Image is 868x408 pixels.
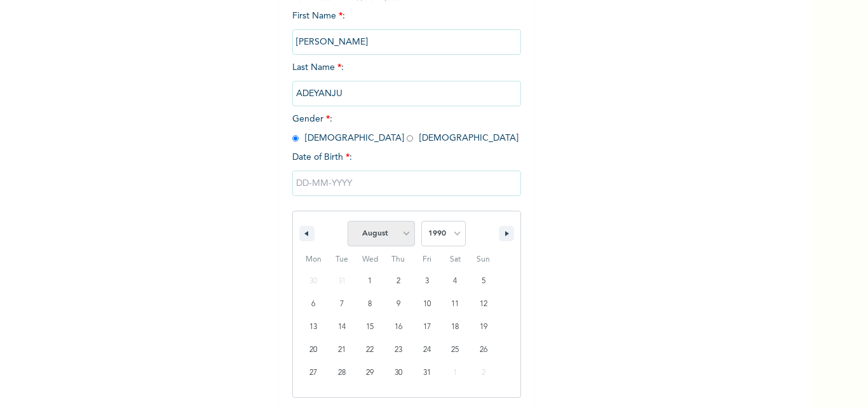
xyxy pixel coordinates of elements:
span: 30 [395,362,402,384]
span: 26 [480,339,487,362]
button: 21 [328,339,356,362]
button: 28 [328,362,356,384]
span: First Name : [292,11,521,46]
span: Tue [328,250,356,270]
button: 23 [384,339,413,362]
span: 19 [480,316,487,339]
span: 2 [397,270,400,293]
span: 25 [451,339,459,362]
span: 18 [451,316,459,339]
span: 24 [423,339,431,362]
span: 15 [366,316,374,339]
button: 29 [356,362,384,384]
span: 29 [366,362,374,384]
span: Gender : [DEMOGRAPHIC_DATA] [DEMOGRAPHIC_DATA] [292,115,519,143]
span: Mon [299,250,328,270]
button: 18 [441,316,470,339]
span: 13 [309,316,317,339]
button: 26 [469,339,498,362]
button: 3 [412,270,441,293]
span: 21 [338,339,346,362]
button: 6 [299,293,328,316]
button: 31 [412,362,441,384]
button: 16 [384,316,413,339]
span: 16 [395,316,402,339]
span: Thu [384,250,413,270]
button: 15 [356,316,384,339]
span: 9 [397,293,400,316]
span: 10 [423,293,431,316]
span: 31 [423,362,431,384]
span: Wed [356,250,384,270]
button: 4 [441,270,470,293]
button: 17 [412,316,441,339]
span: 5 [482,270,485,293]
span: 4 [453,270,457,293]
button: 14 [328,316,356,339]
span: Sat [441,250,470,270]
button: 13 [299,316,328,339]
input: Enter your first name [292,29,521,55]
button: 11 [441,293,470,316]
span: 6 [311,293,315,316]
span: 12 [480,293,487,316]
button: 7 [328,293,356,316]
span: 14 [338,316,346,339]
span: 28 [338,362,346,384]
span: Sun [469,250,498,270]
button: 24 [412,339,441,362]
button: 20 [299,339,328,362]
span: 1 [368,270,372,293]
span: 17 [423,316,431,339]
span: 3 [425,270,429,293]
button: 9 [384,293,413,316]
button: 25 [441,339,470,362]
button: 10 [412,293,441,316]
span: 23 [395,339,402,362]
button: 30 [384,362,413,384]
button: 19 [469,316,498,339]
button: 8 [356,293,384,316]
span: 11 [451,293,459,316]
button: 5 [469,270,498,293]
input: DD-MM-YYYY [292,171,521,196]
button: 2 [384,270,413,293]
span: 27 [309,362,317,384]
button: 1 [356,270,384,293]
span: Last Name : [292,63,521,98]
span: Fri [412,250,441,270]
button: 27 [299,362,328,384]
button: 22 [356,339,384,362]
input: Enter your last name [292,81,521,106]
span: 8 [368,293,372,316]
span: Date of Birth : [292,151,352,164]
button: 12 [469,293,498,316]
span: 22 [366,339,374,362]
span: 7 [340,293,344,316]
span: 20 [309,339,317,362]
